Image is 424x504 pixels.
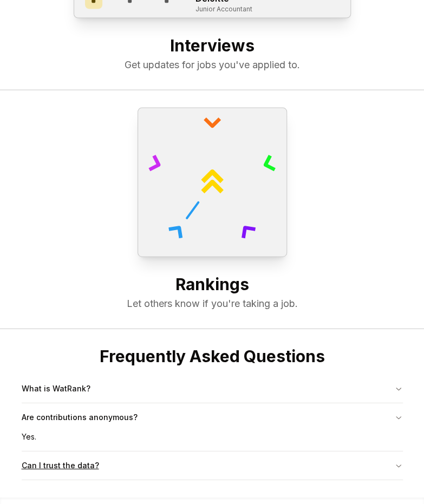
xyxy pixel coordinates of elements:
[22,346,403,366] h2: Frequently Asked Questions
[22,375,403,403] button: What is WatRank?
[9,296,415,311] p: Let others know if you're taking a job.
[22,451,403,480] button: Can I trust the data?
[9,57,415,73] p: Get updates for jobs you've applied to.
[22,431,403,451] div: Yes.
[195,5,252,14] p: Junior Accountant
[22,431,403,451] div: Are contributions anonymous?
[9,36,415,57] h2: Interviews
[9,274,415,296] h2: Rankings
[22,403,403,431] button: Are contributions anonymous?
